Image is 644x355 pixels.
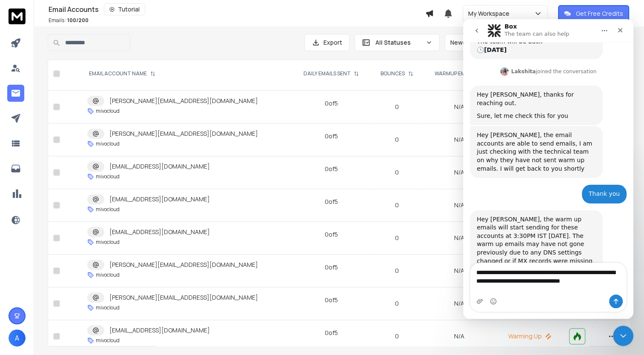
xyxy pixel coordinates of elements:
p: [PERSON_NAME][EMAIL_ADDRESS][DOMAIN_NAME] [109,261,258,269]
td: N/A [424,91,495,123]
p: 0 [376,299,418,308]
p: mivocloud [96,140,120,147]
p: 0 [376,103,418,111]
td: N/A [424,255,495,287]
p: 0 [376,135,418,144]
textarea: Message… [7,244,163,267]
div: 0 of 5 [324,198,338,206]
p: 0 [376,168,418,177]
p: 0 [376,201,418,209]
div: 0 of 5 [324,296,338,304]
p: mivocloud [96,304,120,311]
div: 0 of 5 [324,263,338,272]
p: WARMUP EMAILS [435,70,476,77]
div: Lakshita says… [7,191,163,303]
td: N/A [424,287,495,320]
p: [EMAIL_ADDRESS][DOMAIN_NAME] [109,326,210,335]
p: Emails : [49,17,89,24]
td: N/A [424,156,495,189]
p: BOUNCES [381,70,405,77]
iframe: Intercom live chat [613,326,633,346]
div: 0 of 5 [324,165,338,173]
iframe: Intercom live chat [463,19,633,319]
div: Email Accounts [49,3,425,15]
div: 0 of 5 [324,99,338,108]
button: A [9,329,26,346]
p: My Workspace [468,9,513,18]
p: 0 [376,332,418,341]
p: mivocloud [96,206,120,213]
p: [EMAIL_ADDRESS][DOMAIN_NAME] [109,195,210,203]
div: 0 of 5 [324,132,338,140]
button: Send a message… [146,275,160,289]
p: All Statuses [375,38,422,47]
button: Emoji picker [27,279,34,286]
button: Get Free Credits [558,5,629,22]
div: Hey [PERSON_NAME], the warm up emails will start sending for these accounts at 3:30PM IST [DATE].... [14,196,133,280]
p: mivocloud [96,173,120,180]
p: DAILY EMAILS SENT [303,70,350,77]
p: Warming Up [501,332,559,341]
div: 0 of 5 [324,329,338,337]
p: mivocloud [96,108,120,115]
p: mivocloud [96,272,120,278]
p: [PERSON_NAME][EMAIL_ADDRESS][DOMAIN_NAME] [109,97,258,105]
p: [EMAIL_ADDRESS][DOMAIN_NAME] [109,162,210,171]
button: Newest [445,34,500,51]
div: 0 of 5 [324,230,338,239]
p: 0 [376,234,418,242]
td: N/A [424,123,495,156]
p: mivocloud [96,337,120,344]
p: [PERSON_NAME][EMAIL_ADDRESS][DOMAIN_NAME] [109,293,258,302]
p: [PERSON_NAME][EMAIL_ADDRESS][DOMAIN_NAME] [109,129,258,138]
td: N/A [424,189,495,222]
button: Tutorial [104,3,145,15]
button: Upload attachment [13,279,20,286]
p: mivocloud [96,239,120,246]
p: 0 [376,266,418,275]
div: EMAIL ACCOUNT NAME [89,70,155,77]
button: Export [304,34,349,51]
p: [EMAIL_ADDRESS][DOMAIN_NAME] [109,228,210,236]
p: Get Free Credits [576,9,623,18]
span: 100 / 200 [67,17,89,24]
td: N/A [424,222,495,255]
td: N/A [424,320,495,353]
div: Hey [PERSON_NAME], the warm up emails will start sending for these accounts at 3:30PM IST [DATE].... [7,191,140,285]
